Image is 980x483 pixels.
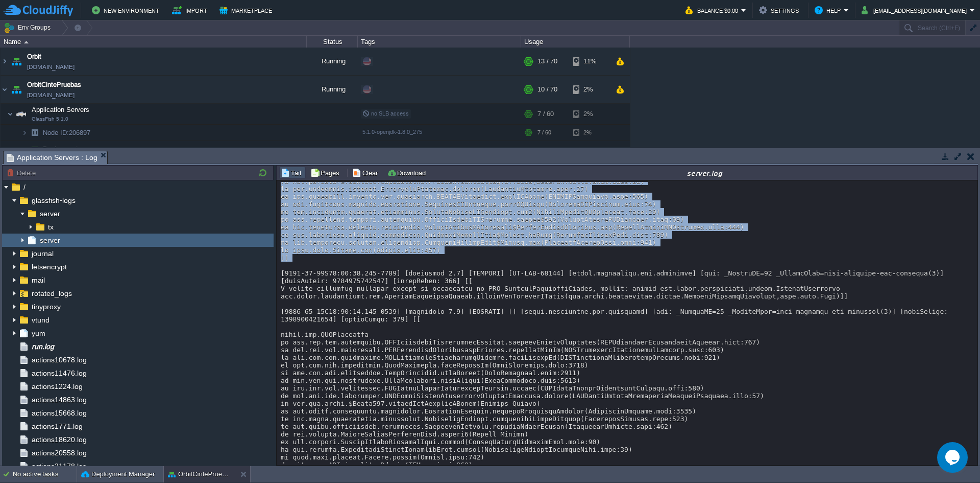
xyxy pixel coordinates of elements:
[30,395,88,404] a: actions14863.log
[30,289,73,298] a: rotated_logs
[4,20,54,35] button: Env Groups
[30,262,68,271] a: letsencrypt
[537,48,557,75] div: 13 / 70
[7,104,13,124] img: AMDAwAAAACH5BAEAAAAALAAAAAABAAEAAAICRAEAOw==
[30,435,88,444] a: actions18620.log
[30,448,88,457] a: actions20558.log
[38,236,62,245] a: server
[14,104,28,124] img: AMDAwAAAACH5BAEAAAAALAAAAAABAAEAAAICRAEAOw==
[31,106,91,113] a: Application ServersGlassFish 5.1.0
[573,104,606,124] div: 2%
[310,168,342,177] button: Pages
[38,209,62,218] a: server
[30,369,88,378] a: actions11476.log
[27,52,41,62] a: Orbit
[307,48,358,75] div: Running
[46,222,55,232] span: tx
[168,469,232,479] button: OrbitCintePruebas
[81,469,155,479] button: Deployment Manager
[815,4,844,16] button: Help
[42,128,92,137] span: 206897
[30,196,77,205] a: glassfish-logs
[387,168,429,177] button: Download
[352,168,381,177] button: Clear
[172,4,210,16] button: Import
[30,422,84,431] a: actions1771.log
[30,249,55,258] a: journal
[537,104,554,124] div: 7 / 60
[31,105,91,114] span: Application Servers
[433,169,976,177] div: server.log
[21,182,27,192] a: /
[13,466,77,482] div: No active tasks
[42,128,92,137] a: Node ID:206897
[28,125,42,141] img: AMDAwAAAACH5BAEAAAAALAAAAAABAAEAAAICRAEAOw==
[7,168,39,177] button: Delete
[30,275,46,285] a: mail
[307,76,358,103] div: Running
[937,442,970,473] iframe: chat widget
[281,168,304,177] button: Tail
[30,462,88,471] a: actions21178.log
[43,129,69,136] span: Node ID:
[30,342,56,351] a: run.log
[30,329,47,338] a: yum
[573,48,606,75] div: 11%
[30,408,88,418] a: actions15668.log
[30,302,62,311] a: tinyproxy
[219,4,275,16] button: Marketplace
[362,129,422,135] span: 5.1.0-openjdk-1.8.0_275
[522,36,629,48] div: Usage
[9,48,23,75] img: AMDAwAAAACH5BAEAAAAALAAAAAABAAEAAAICRAEAOw==
[21,125,28,141] img: AMDAwAAAACH5BAEAAAAALAAAAAABAAEAAAICRAEAOw==
[21,141,28,157] img: AMDAwAAAACH5BAEAAAAALAAAAAABAAEAAAICRAEAOw==
[1,36,306,48] div: Name
[358,36,521,48] div: Tags
[362,110,409,117] span: no SLB access
[42,145,83,153] a: Deployments
[759,4,802,16] button: Settings
[27,90,75,100] a: [DOMAIN_NAME]
[573,125,606,141] div: 2%
[4,4,73,17] img: CloudJiffy
[30,315,51,325] span: vtund
[537,125,551,141] div: 7 / 60
[27,62,75,72] a: [DOMAIN_NAME]
[685,4,741,16] button: Balance $0.00
[1,48,9,75] img: AMDAwAAAACH5BAEAAAAALAAAAAABAAEAAAICRAEAOw==
[9,76,23,103] img: AMDAwAAAACH5BAEAAAAALAAAAAABAAEAAAICRAEAOw==
[30,355,88,364] a: actions10678.log
[28,141,42,157] img: AMDAwAAAACH5BAEAAAAALAAAAAABAAEAAAICRAEAOw==
[1,76,9,103] img: AMDAwAAAACH5BAEAAAAALAAAAAABAAEAAAICRAEAOw==
[24,41,29,43] img: AMDAwAAAACH5BAEAAAAALAAAAAABAAEAAAICRAEAOw==
[92,4,162,16] button: New Environment
[32,116,68,122] span: GlassFish 5.1.0
[537,76,557,103] div: 10 / 70
[27,80,81,90] a: OrbitCintePruebas
[30,382,84,391] span: actions1224.log
[307,36,357,48] div: Status
[862,4,970,16] button: [EMAIL_ADDRESS][DOMAIN_NAME]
